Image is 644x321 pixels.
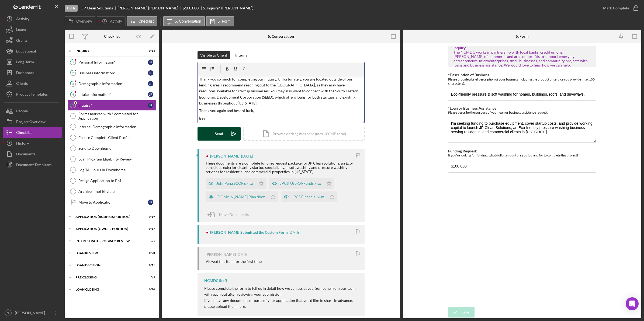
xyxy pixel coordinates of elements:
button: Activity [3,13,62,24]
div: J P [148,60,153,65]
div: Send [215,127,223,141]
div: Archive if not Eligible [78,189,156,194]
button: Documents [3,149,62,159]
div: Product Templates [16,89,48,101]
div: J P [148,103,153,108]
a: 2Business Information*JP [67,68,156,78]
div: 0 / 19 [145,215,155,218]
label: Overview [76,19,92,23]
div: Internal [235,51,248,59]
button: Product Templates [3,89,62,100]
div: Demographic Information* [78,82,148,86]
div: Internal Demographic Information [78,125,156,129]
button: Checklist [3,127,62,138]
div: If you're looking for funding, what dollar amount are you looking for to complete this project? [448,153,596,157]
time: 2025-09-27 00:08 [289,230,300,235]
div: Inquiry [453,46,591,50]
tspan: 5 [72,103,74,107]
div: The NCMDC works in partnership with local banks, credit unions, [PERSON_NAME] of commerce and are... [453,50,591,67]
tspan: 3 [72,82,74,85]
div: Please describe the purpose of your loan or business assistance request. [448,110,596,114]
div: Personal Information* [78,60,148,64]
a: Log TA Hours in Downhome [67,165,156,175]
button: Document Templates [3,159,62,170]
div: Checklist [16,127,32,139]
div: Mark Complete [603,3,629,13]
div: Ensure Complete Client Profile [78,135,156,140]
div: 0 / 1 [145,239,155,243]
b: JP Clean Solutions [82,6,113,10]
div: 0 / 10 [145,288,155,291]
button: 5. Form [206,16,234,26]
div: 0 / 20 [145,252,155,255]
tspan: 4 [72,93,74,96]
div: [PERSON_NAME] [13,308,49,320]
div: People [16,106,28,118]
button: Internal [233,51,251,59]
div: Activity [16,13,29,26]
button: JohnPena.SCORE.xlsx [206,178,266,189]
div: LOAN CLOSING [75,288,141,291]
div: Log TA Hours in Downhome [78,168,156,172]
button: Send [198,127,241,141]
p: If you have any documents or parts of your application that you’d like to share in advance, pleas... [204,298,359,310]
div: Forms marked with * completed for Application [78,112,156,120]
button: Educational [3,46,62,57]
tspan: 2 [72,71,74,75]
button: [DOMAIN_NAME] Plan.docx [206,191,278,202]
a: 3Demographic Information*JP [67,78,156,89]
div: 0 / 11 [145,264,155,267]
div: [PERSON_NAME] [206,252,236,257]
button: Visible to Client [198,51,230,59]
div: [PERSON_NAME] [210,154,240,158]
a: Loan Program Eligibility Review [67,154,156,165]
label: 5. Form [218,19,231,23]
div: JPCS. Use-Of-Funds.xlsx [280,181,321,186]
button: Dashboard [3,67,62,78]
div: Clients [16,78,28,90]
div: J P [148,92,153,97]
div: Visible to Client [200,51,227,59]
div: These documents are a complete funding request package for JP Clean Solutions, an Eco-conscious e... [206,161,359,174]
div: Long-Term [16,57,34,69]
label: Activity [110,19,122,23]
div: J P [148,200,153,205]
div: JohnPena.SCORE.xlsx [216,181,253,186]
div: Document Templates [16,159,51,172]
div: LOAN DECISION [75,264,141,267]
div: History [16,138,29,150]
div: Open [65,5,78,12]
div: Documents [16,149,35,161]
div: PRE-CLOSING [75,276,141,279]
div: APPLICATION (OWNER PORTION) [75,227,141,231]
button: Checklist [127,16,157,26]
button: Project Overview [3,116,62,127]
p: Thank you again and best of luck, [199,108,363,114]
button: Grants [3,35,62,46]
div: 0 / 17 [145,227,155,231]
div: Inquiry* [78,103,148,107]
div: Please provide a brief description of your business including the product or service you provide ... [448,77,596,85]
div: JPCS.Financial.xlsx [292,195,324,199]
button: Mark Complete [598,3,641,13]
div: Dashboard [16,67,34,79]
button: Clients [3,78,62,89]
time: 2025-09-27 00:06 [237,252,248,257]
div: [PERSON_NAME] [PERSON_NAME] [117,6,183,10]
div: Interest Rate Program Review [75,239,141,243]
div: 5. Inquiry* ([PERSON_NAME]) [203,6,253,10]
a: Long-Term [3,57,62,67]
label: Funding Request: [448,149,477,153]
a: People [3,106,62,116]
label: *Description of Business [448,72,489,77]
div: NCMDC Staff [204,278,227,283]
div: J P [148,70,153,76]
a: 1Personal Information*JP [67,57,156,68]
